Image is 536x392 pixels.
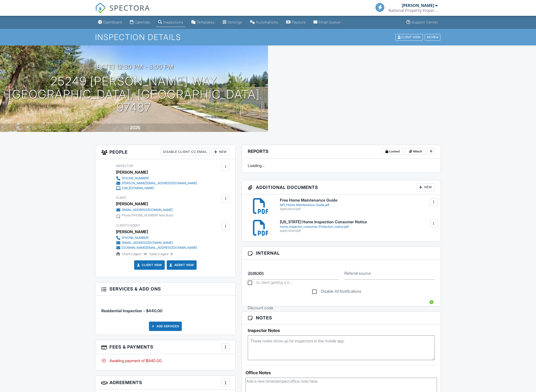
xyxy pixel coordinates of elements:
[103,20,122,24] div: Dashboard
[116,228,148,235] a: [PERSON_NAME]
[116,168,148,176] div: [PERSON_NAME]
[135,20,150,24] div: Calendar
[95,340,235,354] h3: Fees & Payments
[149,322,182,331] div: Add Services
[319,20,341,24] div: Email Queue
[109,2,150,13] span: SPECTORA
[122,241,173,245] div: [EMAIL_ADDRESS][DOMAIN_NAME]
[171,252,173,256] strong: 0
[101,299,229,317] li: Service: Residential Inspection
[248,305,273,310] label: Discount code
[124,126,129,130] span: Built
[116,235,197,240] a: [PHONE_NUMBER]‬
[163,20,184,24] div: Inspections
[122,246,197,250] div: [DOMAIN_NAME][EMAIL_ADDRESS][DOMAIN_NAME]
[242,180,441,194] h3: Additional Documents
[425,34,441,41] div: More
[248,270,262,276] label: Order ID
[116,186,197,191] a: [URL][DOMAIN_NAME]
[130,125,140,130] div: 2025
[122,208,173,212] div: [EMAIL_ADDRESS][DOMAIN_NAME]
[122,186,154,190] div: [URL][DOMAIN_NAME]
[122,213,173,217] div: Phone [PHONE_NUMBER] New Build
[95,2,106,13] img: The Best Home Inspection Software - Spectora
[116,200,148,207] div: [PERSON_NAME]
[136,263,162,268] a: Client View
[95,7,150,17] a: SPECTORA
[116,245,197,250] a: [DOMAIN_NAME][EMAIL_ADDRESS][DOMAIN_NAME]
[256,20,278,24] div: Automations
[284,18,308,27] a: Payouts
[116,164,133,168] span: Inspector
[280,203,435,207] div: NPI_Home-Maintenance-Guide.pdf
[228,20,242,24] div: Settings
[280,225,435,229] div: home_inspector_consumer_Protection_notice.pdf
[95,376,235,390] h3: Agreements
[161,148,209,156] div: Disable Client CC Email
[404,18,440,27] a: Support Center
[280,198,435,203] h6: Free Home Maintenance Guide
[168,263,194,268] a: Agent View
[116,240,197,245] a: [EMAIL_ADDRESS][DOMAIN_NAME]
[344,270,371,276] label: Referral source
[95,283,235,295] h3: Services & Add ons
[156,18,186,27] a: Inspections
[388,8,438,13] div: National Property Inspections
[122,176,149,180] div: [PHONE_NUMBER]
[101,308,162,313] span: Residential Inspection - $440.00
[395,35,424,39] a: Client View
[144,252,147,256] strong: 14
[116,181,197,186] a: [PERSON_NAME][EMAIL_ADDRESS][DOMAIN_NAME]
[116,196,126,200] span: Client
[280,229,435,233] div: application/pdf
[395,34,423,41] div: Client View
[248,18,280,27] a: Automations (Basic)
[402,3,434,8] div: [PERSON_NAME]
[189,18,217,27] a: Templates
[122,236,149,240] div: [PHONE_NUMBER]‬
[280,220,435,232] a: [US_STATE] Home Inspection Consumer Notice home_inspector_consumer_Protection_notice.pdf applicat...
[311,18,343,27] a: Email Queue
[8,75,260,114] h1: 25249 [PERSON_NAME] Way [GEOGRAPHIC_DATA], [GEOGRAPHIC_DATA] 97487
[95,63,174,70] h3: [DATE] 12:30 pm - 3:00 pm
[122,252,147,256] span: Client's Agent -
[246,370,437,375] div: Office Notes
[116,224,140,227] span: Client's Agent
[248,280,292,286] label: Is client getting a VA loan?
[116,207,173,212] a: [EMAIL_ADDRESS][DOMAIN_NAME]
[128,18,152,27] a: Calendar
[149,252,173,256] span: Seller's Agent -
[101,358,229,363] div: Awaiting payment of $440.00.
[242,311,441,324] h3: Notes
[248,328,435,333] h5: Inspector Notes
[221,18,244,27] a: Settings
[242,247,441,260] h3: Internal
[96,18,124,27] a: Dashboard
[312,289,361,295] label: Disable All Notifications
[280,207,435,211] div: application/pdf
[116,176,197,181] a: [PHONE_NUMBER]
[292,20,306,24] div: Payouts
[95,33,441,41] h1: Inspection Details
[197,20,215,24] div: Templates
[280,220,435,224] h6: [US_STATE] Home Inspection Consumer Notice
[211,148,229,156] div: New
[95,145,235,159] h3: People
[122,181,197,185] div: [PERSON_NAME][EMAIL_ADDRESS][DOMAIN_NAME]
[280,198,435,211] a: Free Home Maintenance Guide NPI_Home-Maintenance-Guide.pdf application/pdf
[412,20,438,24] div: Support Center
[417,183,435,191] div: New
